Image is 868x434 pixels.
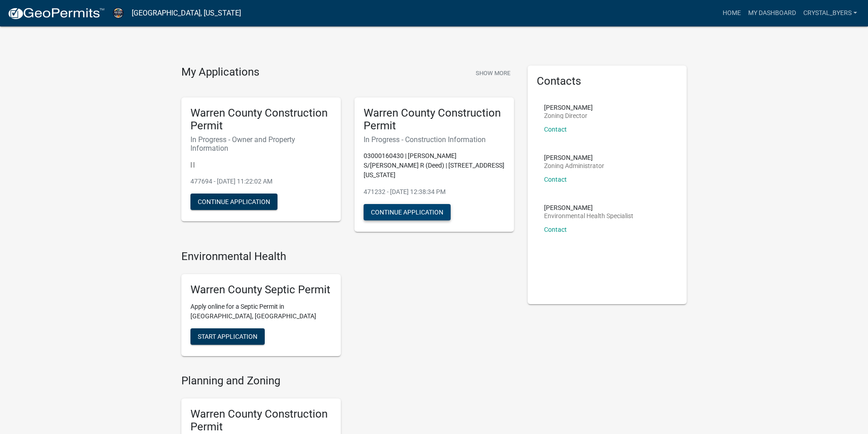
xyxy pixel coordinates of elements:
a: Home [719,5,745,22]
p: | | [190,160,332,169]
p: Environmental Health Specialist [544,213,633,219]
h5: Warren County Construction Permit [190,107,332,133]
h4: My Applications [181,66,259,79]
a: Contact [544,176,567,183]
button: Continue Application [364,204,451,220]
span: Start Application [198,332,257,340]
a: crystal_byers [800,5,861,22]
h4: Environmental Health [181,250,514,263]
h6: In Progress - Owner and Property Information [190,135,332,153]
p: [PERSON_NAME] [544,204,633,211]
button: Show More [472,66,514,81]
p: Apply online for a Septic Permit in [GEOGRAPHIC_DATA], [GEOGRAPHIC_DATA] [190,302,332,321]
p: 471232 - [DATE] 12:38:34 PM [364,187,505,197]
p: [PERSON_NAME] [544,154,604,161]
button: Continue Application [190,194,277,210]
h5: Warren County Septic Permit [190,283,332,296]
h5: Warren County Construction Permit [364,107,505,133]
h5: Contacts [537,75,678,88]
img: Warren County, Iowa [112,7,124,19]
a: Contact [544,226,567,233]
p: 477694 - [DATE] 11:22:02 AM [190,177,332,186]
h6: In Progress - Construction Information [364,135,505,144]
a: [GEOGRAPHIC_DATA], [US_STATE] [132,5,241,21]
button: Start Application [190,328,265,345]
p: 03000160430 | [PERSON_NAME] S/[PERSON_NAME] R (Deed) | [STREET_ADDRESS][US_STATE] [364,151,505,180]
p: Zoning Administrator [544,163,604,169]
p: Zoning Director [544,112,593,119]
h5: Warren County Construction Permit [190,408,332,434]
h4: Planning and Zoning [181,374,514,388]
a: My Dashboard [745,5,800,22]
p: [PERSON_NAME] [544,104,593,111]
a: Contact [544,126,567,133]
